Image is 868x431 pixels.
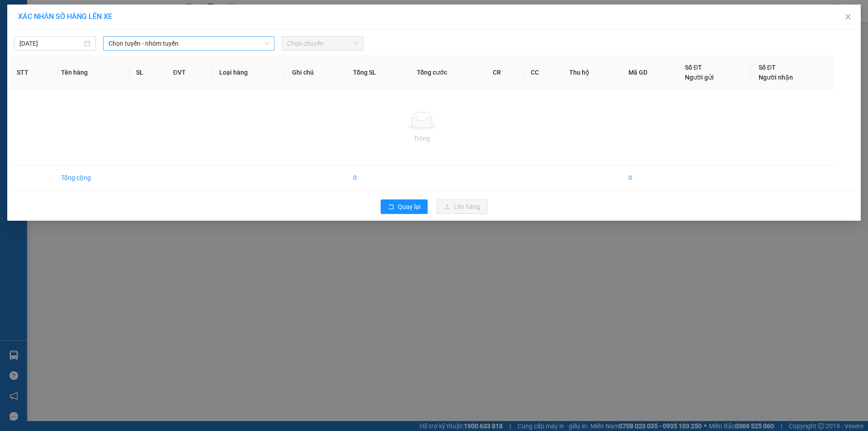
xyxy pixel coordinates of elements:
b: VP TÂN PHÚ [27,62,89,74]
div: Trống [17,133,827,143]
th: Ghi chú [285,55,346,90]
b: Công ty TNHH MTV DV-VT [PERSON_NAME] [3,4,71,57]
th: Mã GD [621,55,678,90]
span: Số ĐT [759,64,776,71]
th: STT [9,55,54,90]
th: Tổng cước [410,55,486,90]
span: Số ĐT [685,64,702,71]
li: VP Nhận: [90,3,152,20]
span: close [844,13,852,20]
span: Chọn chuyến [287,37,358,50]
th: Tổng SL [346,55,410,90]
button: Close [835,5,861,30]
li: CC [90,54,152,71]
b: 1CUCC DEN [122,22,181,34]
span: Quay lại [398,202,420,212]
th: Thu hộ [562,55,621,90]
th: CR [486,55,524,90]
td: 0 [346,166,410,190]
td: Tổng cộng [54,166,129,190]
th: CC [524,55,562,90]
span: : [115,59,152,67]
li: Tên hàng: [90,20,152,37]
input: 12/09/2025 [19,38,82,48]
b: 50.000 [117,56,152,68]
button: rollbackQuay lại [381,199,428,214]
td: 0 [621,166,678,190]
span: XÁC NHẬN SỐ HÀNG LÊN XE [18,12,112,21]
span: Chọn tuyến - nhóm tuyến [108,37,269,50]
span: rollback [388,204,394,211]
th: Loại hàng [212,55,285,90]
li: VP Gửi: [3,60,65,77]
th: SL [129,55,165,90]
th: Tên hàng [54,55,129,90]
span: down [264,41,269,46]
button: uploadLên hàng [437,199,487,214]
th: ĐVT [166,55,212,90]
li: SL: [90,37,152,54]
b: VP DỐC SỎI [120,5,179,17]
span: Người gửi [685,74,714,81]
span: Người nhận [759,74,793,81]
